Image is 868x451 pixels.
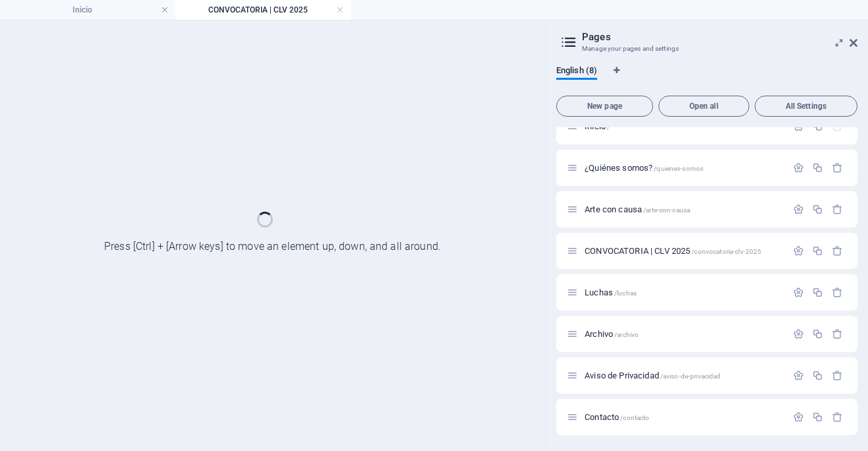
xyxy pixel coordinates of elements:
button: All Settings [755,96,857,117]
div: Settings [793,245,804,256]
span: /convocatoria-clv-2025 [691,248,761,255]
span: English (8) [556,63,597,81]
div: Settings [793,328,804,340]
div: Arte con causa/arte-con-causa [581,205,786,214]
span: All Settings [761,102,852,110]
div: Language Tabs [556,65,857,90]
h4: CONVOCATORIA | CLV 2025 [175,3,351,17]
div: Remove [832,370,843,381]
span: /aviso-de-privacidad [660,373,721,380]
span: Click to open page [585,371,720,380]
h3: Manage your pages and settings [582,43,831,55]
div: Settings [793,204,804,215]
div: Remove [832,411,843,423]
div: Duplicate [812,287,823,298]
div: Remove [832,287,843,298]
span: Click to open page [585,287,637,297]
div: CONVOCATORIA | CLV 2025/convocatoria-clv-2025 [581,247,786,255]
div: Duplicate [812,204,823,215]
button: Open all [658,96,749,117]
span: Click to open page [585,329,639,339]
div: Remove [832,204,843,215]
div: Duplicate [812,162,823,173]
span: / [607,123,610,131]
span: Click to open page [585,412,649,422]
span: /luchas [614,289,637,297]
div: Luchas/luchas [581,288,786,297]
span: Click to open page [585,204,690,214]
div: Settings [793,287,804,298]
span: New page [562,102,647,110]
div: Duplicate [812,411,823,423]
div: Settings [793,370,804,381]
div: Contacto/contacto [581,413,786,421]
div: Duplicate [812,245,823,256]
div: Settings [793,162,804,173]
span: Click to open page [585,163,703,173]
span: /contacto [620,414,649,421]
div: Remove [832,328,843,340]
div: Duplicate [812,370,823,381]
div: ¿Quiénes somos?/quienes-somos [581,164,786,172]
div: Remove [832,245,843,256]
h2: Pages [582,31,857,43]
span: /quienes-somos [654,165,703,172]
div: Aviso de Privacidad/aviso-de-privacidad [581,371,786,380]
button: New page [556,96,653,117]
div: Settings [793,411,804,423]
div: Remove [832,162,843,173]
span: Open all [664,102,743,110]
span: /archivo [614,331,639,338]
span: /arte-con-causa [643,206,690,214]
div: Duplicate [812,328,823,340]
span: CONVOCATORIA | CLV 2025 [585,246,761,256]
div: Archivo/archivo [581,330,786,338]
